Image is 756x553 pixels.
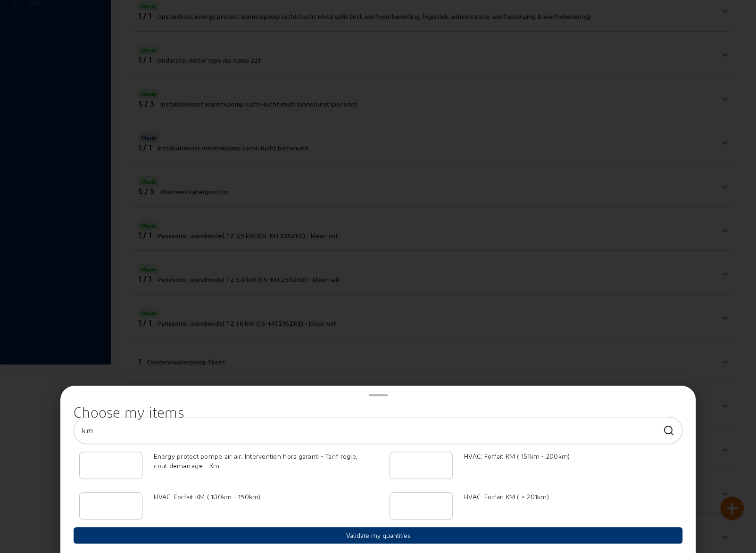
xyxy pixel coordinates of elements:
h2: Choose my items [74,407,682,417]
button: Validate my quantities [74,527,682,544]
span: HVAC: Forfait KM ( 151km - 200km) [464,452,570,460]
span: HVAC: Forfait KM ( 100km - 150km) [154,493,260,501]
span: Energy protect pompe air air: Intervention hors garanti - Tarif regie, cout demarrage - Km [154,452,357,470]
span: HVAC: Forfait KM ( > 201km) [464,493,549,501]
